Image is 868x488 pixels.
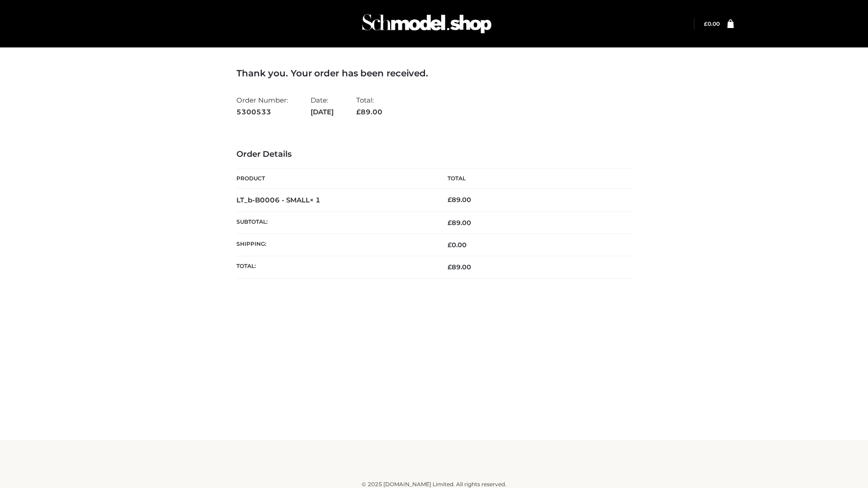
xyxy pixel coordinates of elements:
span: 89.00 [356,108,382,116]
h3: Thank you. Your order has been received. [236,68,632,79]
span: £ [448,241,452,249]
li: Date: [311,92,334,120]
bdi: 0.00 [448,241,467,249]
th: Total: [236,256,434,278]
li: Total: [356,92,382,120]
span: 89.00 [448,263,471,271]
span: £ [704,20,708,27]
strong: [DATE] [311,106,334,118]
img: Schmodel Admin 964 [359,6,495,42]
a: £0.00 [704,20,720,27]
span: £ [448,263,452,271]
li: Order Number: [236,92,288,120]
th: Total [434,169,632,189]
span: 89.00 [448,219,471,227]
th: Subtotal: [236,211,434,234]
h3: Order Details [236,150,632,160]
span: £ [448,196,452,204]
strong: 5300533 [236,106,288,118]
strong: × 1 [310,196,321,204]
span: £ [448,219,452,227]
th: Shipping: [236,234,434,256]
strong: LT_b-B0006 - SMALL [236,196,321,204]
bdi: 89.00 [448,196,471,204]
th: Product [236,169,434,189]
bdi: 0.00 [704,20,720,27]
span: £ [356,108,361,116]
